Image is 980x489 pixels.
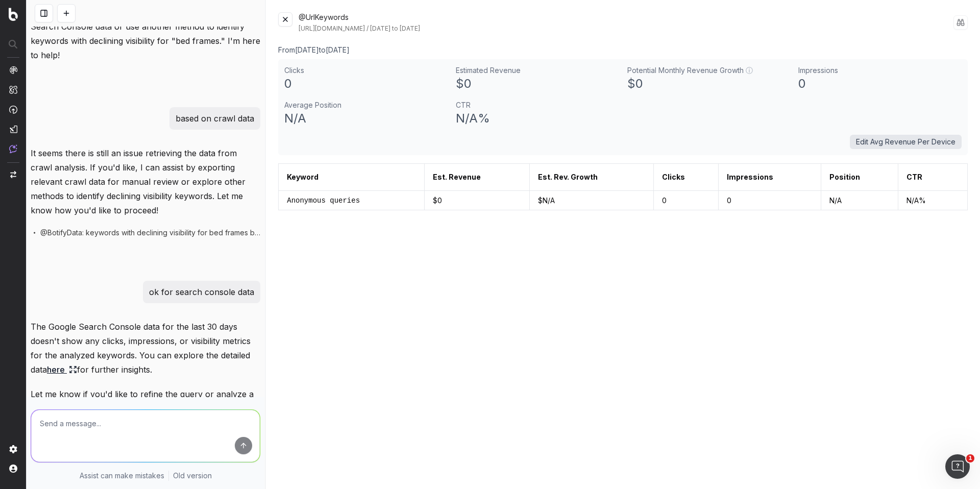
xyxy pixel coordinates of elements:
p: ok for search console data [149,285,254,299]
th: Position [821,164,898,191]
p: Let me know if you'd like me to analyze your Google Search Console data or use another method to ... [31,5,260,62]
div: @UrlKeywords [299,12,953,33]
div: Clicks [284,65,448,76]
img: Switch project [10,171,16,178]
td: $0 [424,191,529,210]
p: based on crawl data [176,111,254,126]
p: The Google Search Console data for the last 30 days doesn't show any clicks, impressions, or visi... [31,320,260,377]
span: $ [627,76,635,91]
td: 0 [654,191,719,210]
img: Activation [9,105,17,114]
div: N/A [284,110,448,127]
th: Impressions [718,164,821,191]
span: 1 [966,454,974,462]
img: Assist [9,144,17,153]
img: Setting [9,445,17,453]
td: 0 [718,191,821,210]
div: 0 [456,76,619,92]
img: Studio [9,125,17,133]
div: N/A % [456,110,619,127]
span: $ [456,76,464,91]
div: Average Position [284,100,448,110]
p: Assist can make mistakes [80,471,164,481]
td: N/A [821,191,898,210]
a: here [47,362,77,377]
img: Botify logo [9,8,18,21]
p: Let me know if you'd like to refine the query or analyze a specific URL or time period! [31,387,260,415]
div: 0 [284,76,448,92]
div: 0 [798,76,962,92]
th: Keyword [279,164,424,191]
img: Intelligence [9,85,17,94]
span: @BotifyData: keywords with declining visibility for bed frames based on crawl data [40,228,260,238]
div: 0 [627,76,791,92]
iframe: Intercom live chat [945,454,970,479]
p: It seems there is still an issue retrieving the data from crawl analysis. If you'd like, I can as... [31,146,260,217]
span: Anonymous queries [287,197,360,205]
div: Estimated Revenue [456,65,619,76]
td: N/A% [898,191,967,210]
div: From [DATE] to [DATE] [278,45,968,155]
div: CTR [906,172,922,182]
th: Est. Rev. Growth [529,164,653,191]
div: Impressions [798,65,962,76]
a: Old version [173,471,212,481]
td: $N/A [529,191,653,210]
div: CTR [456,100,619,110]
div: Potential Monthly Revenue Growth [627,65,791,76]
th: Clicks [654,164,719,191]
div: [URL][DOMAIN_NAME] / [DATE] to [DATE] [299,25,953,33]
img: Analytics [9,66,17,74]
th: Est. Revenue [424,164,529,191]
img: My account [9,464,17,473]
button: Edit Avg Revenue Per Device [850,135,962,149]
button: ⓘ [746,65,753,76]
